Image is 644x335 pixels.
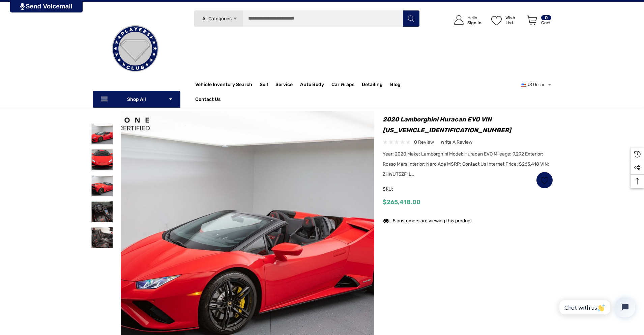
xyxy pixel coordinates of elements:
[441,138,472,146] a: Write a Review
[168,97,173,102] svg: Icon Arrow Down
[383,185,416,194] span: SKU:
[331,82,354,89] span: Car Wraps
[20,3,25,10] img: PjwhLS0gR2VuZXJhdG9yOiBHcmF2aXQuaW8gLS0+PHN2ZyB4bWxucz0iaHR0cDovL3d3dy53My5vcmcvMjAwMC9zdmciIHhtb...
[467,20,481,25] p: Sign In
[275,82,293,89] span: Service
[524,8,552,35] a: Cart with 0 items
[505,15,523,25] p: Wish List
[446,8,485,32] a: Sign in
[260,82,268,89] span: Sell
[536,172,553,189] a: Wish List
[521,78,552,91] a: USD
[194,10,243,27] a: All Categories Icon Arrow Down Icon Arrow Up
[541,176,549,184] svg: Wish List
[541,15,551,20] p: 0
[195,82,252,89] a: Vehicle Inventory Search
[390,82,401,89] a: Blog
[441,139,472,145] span: Write a Review
[631,178,644,185] svg: Top
[552,291,641,323] iframe: Tidio Chat
[362,82,383,89] span: Detailing
[91,175,113,196] img: For Sale 2020 Lamborghini Huracan EVO VIN ZHWUT5ZF1LLA15522
[467,15,481,20] p: Hello
[91,149,113,170] img: For Sale 2020 Lamborghini Huracan EVO VIN ZHWUT5ZF1LLA15522
[91,123,113,144] img: For Sale 2020 Lamborghini Huracan EVO VIN ZHWUT5ZF1LLA15522
[233,16,238,21] svg: Icon Arrow Down
[383,114,553,136] h1: 2020 Lamborghini Huracan EVO VIN [US_VEHICLE_IDENTIFICATION_NUMBER]
[202,16,231,22] span: All Categories
[454,15,464,25] svg: Icon User Account
[195,96,221,104] a: Contact Us
[300,82,324,89] span: Auto Body
[403,10,419,27] button: Search
[383,151,549,177] span: Year: 2020 Make: Lamborghini Model: Huracan EVO Mileage: 9,292 Exterior: Rosso Mars Interior: Ner...
[275,78,300,91] a: Service
[331,78,362,91] a: Car Wraps
[491,16,502,25] svg: Wish List
[101,15,169,82] img: Players Club | Cars For Sale
[488,8,524,32] a: Wish List Wish List
[634,151,641,158] svg: Recently Viewed
[91,227,113,248] img: For Sale 2020 Lamborghini Huracan EVO VIN ZHWUT5ZF1LLA15522
[93,91,180,108] p: Shop All
[100,95,110,103] svg: Icon Line
[383,215,472,225] div: 5 customers are viewing this product
[260,78,275,91] a: Sell
[300,78,331,91] a: Auto Body
[527,16,537,25] svg: Review Your Cart
[541,20,551,25] p: Cart
[362,78,390,91] a: Detailing
[414,138,434,146] span: 0 review
[91,201,113,222] img: For Sale 2020 Lamborghini Huracan EVO VIN ZHWUT5ZF1LLA15522
[634,164,641,171] svg: Social Media
[383,198,420,206] span: $265,418.00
